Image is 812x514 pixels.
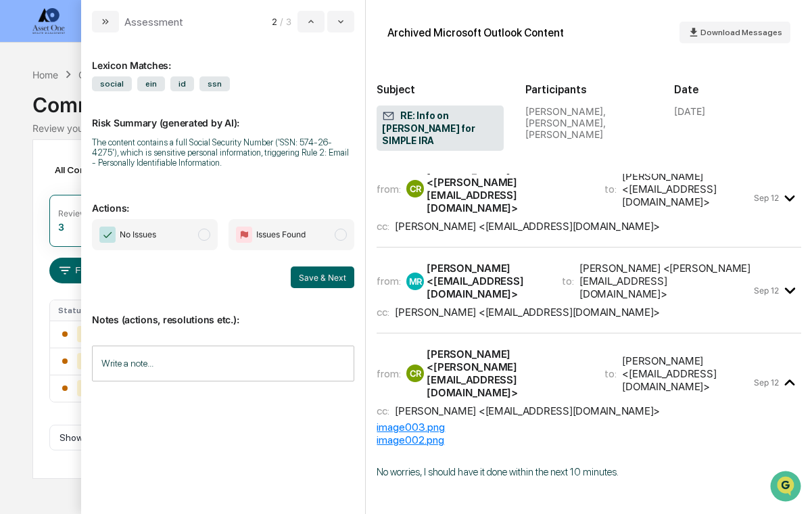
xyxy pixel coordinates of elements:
div: Communications Archive [78,69,188,80]
span: Attestations [112,277,168,290]
div: CR [406,365,424,382]
div: [PERSON_NAME] <[EMAIL_ADDRESS][DOMAIN_NAME]> [622,170,751,208]
span: Issues Found [256,228,306,241]
button: Start new chat [230,108,246,124]
span: to: [562,275,574,287]
img: 1751574470498-79e402a7-3db9-40a0-906f-966fe37d0ed6 [28,103,53,128]
span: from: [377,183,401,195]
span: 2 [272,16,277,27]
span: / 3 [280,16,295,27]
div: Home [32,69,58,80]
span: ssn [199,76,230,91]
img: logo [32,8,65,34]
a: 🔎Data Lookup [8,297,91,321]
div: [PERSON_NAME], [PERSON_NAME], [PERSON_NAME] [525,106,652,140]
button: Filters [49,258,108,283]
span: RE: Info on [PERSON_NAME] for SIMPLE IRA [382,110,498,147]
p: Actions: [92,186,354,214]
div: Start new chat [61,103,222,117]
span: • [112,220,117,231]
div: 🔎 [14,304,24,314]
img: 1746055101610-c473b297-6a78-478c-a979-82029cc54cd1 [14,103,38,128]
div: Lexicon Matches: [92,43,354,71]
div: All Conversations [49,159,151,181]
div: Communications Archive [32,82,780,117]
div: [PERSON_NAME] <[EMAIL_ADDRESS][DOMAIN_NAME]> [622,354,751,393]
iframe: Open customer support [769,469,805,506]
h2: Subject [377,83,504,96]
p: How can we help? [14,28,246,50]
span: cc: [377,220,389,233]
img: Cece Ferraez [14,171,35,193]
span: id [170,76,194,91]
div: 🗄️ [98,278,109,289]
span: from: [377,275,401,287]
div: The content contains a full Social Security Number ('SSN: 574-26-4275'), which is sensitive perso... [92,137,354,168]
div: [DATE] [674,106,705,117]
div: [PERSON_NAME] <[EMAIL_ADDRESS][DOMAIN_NAME]> [395,306,660,319]
img: Checkmark [99,227,116,243]
h2: Date [674,83,801,96]
div: MR [406,273,424,290]
p: Notes (actions, resolutions etc.): [92,298,354,325]
span: • [112,184,117,195]
span: No Issues [120,228,156,241]
a: 🗄️Attestations [93,271,173,296]
img: Flag [236,227,252,243]
div: [PERSON_NAME] <[PERSON_NAME][EMAIL_ADDRESS][DOMAIN_NAME]> [427,163,588,214]
button: See all [210,147,246,164]
th: Status [50,300,108,321]
a: 🖐️Preclearance [8,271,93,296]
time: Friday, September 12, 2025 at 2:35:42 PM [754,285,779,296]
div: image002.png [377,434,801,446]
div: 3 [58,221,64,233]
span: from: [377,367,401,380]
span: to: [604,183,617,195]
time: Friday, September 12, 2025 at 2:37:42 PM [754,377,779,388]
span: [DATE] [120,220,147,231]
span: cc: [377,404,389,417]
span: Preclearance [27,277,87,290]
div: CR [406,180,424,197]
a: Powered byPylon [95,335,164,346]
div: 🖐️ [14,278,24,289]
span: ein [137,76,165,91]
div: [PERSON_NAME] <[EMAIL_ADDRESS][DOMAIN_NAME]> [395,220,660,233]
span: Pylon [135,335,164,346]
span: Data Lookup [27,302,85,316]
div: We're available if you need us! [61,117,186,128]
img: Cece Ferraez [14,208,35,229]
p: Risk Summary (generated by AI): [92,101,354,128]
span: No worries, I should have it done within the next 10 minutes. [377,466,619,478]
span: [DATE] [120,184,147,195]
span: social [92,76,132,91]
span: to: [604,367,617,380]
div: Archived Microsoft Outlook Content [387,26,564,39]
span: [PERSON_NAME] [42,220,110,231]
button: Save & Next [291,266,354,288]
div: Review your communication records across channels [32,122,780,134]
div: [PERSON_NAME] <[PERSON_NAME][EMAIL_ADDRESS][DOMAIN_NAME]> [579,262,751,300]
div: Assessment [124,16,183,28]
span: Download Messages [700,28,782,37]
span: cc: [377,306,389,319]
div: Review Required [58,208,123,218]
div: [PERSON_NAME] <[PERSON_NAME][EMAIL_ADDRESS][DOMAIN_NAME]> [427,348,588,399]
span: [PERSON_NAME] [42,184,110,195]
button: Download Messages [679,22,790,43]
time: Friday, September 12, 2025 at 2:27:20 PM [754,193,779,203]
div: Past conversations [14,150,91,161]
h2: Participants [525,83,652,96]
div: [PERSON_NAME] <[EMAIL_ADDRESS][DOMAIN_NAME]> [427,262,546,300]
div: image003.png [377,421,801,434]
div: [PERSON_NAME] <[EMAIL_ADDRESS][DOMAIN_NAME]> [395,404,660,417]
